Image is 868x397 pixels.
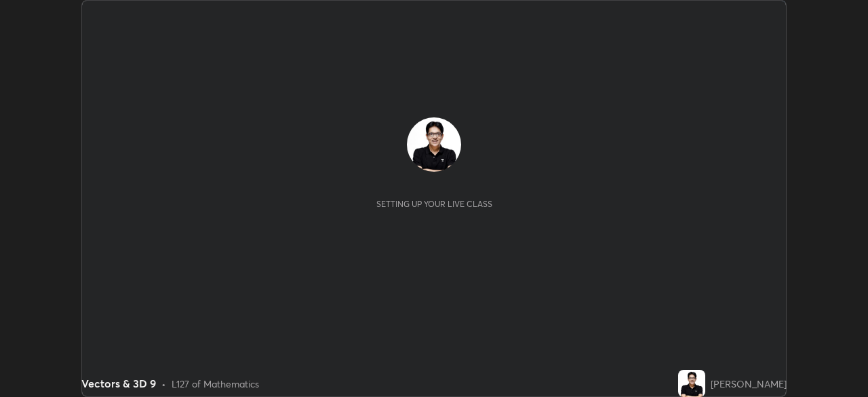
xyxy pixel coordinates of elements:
img: 6d797e2ea09447509fc7688242447a06.jpg [678,370,705,397]
div: L127 of Mathematics [172,377,259,391]
div: • [161,377,166,391]
img: 6d797e2ea09447509fc7688242447a06.jpg [407,117,461,172]
div: [PERSON_NAME] [711,377,787,391]
div: Vectors & 3D 9 [81,375,156,392]
div: Setting up your live class [376,199,492,209]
